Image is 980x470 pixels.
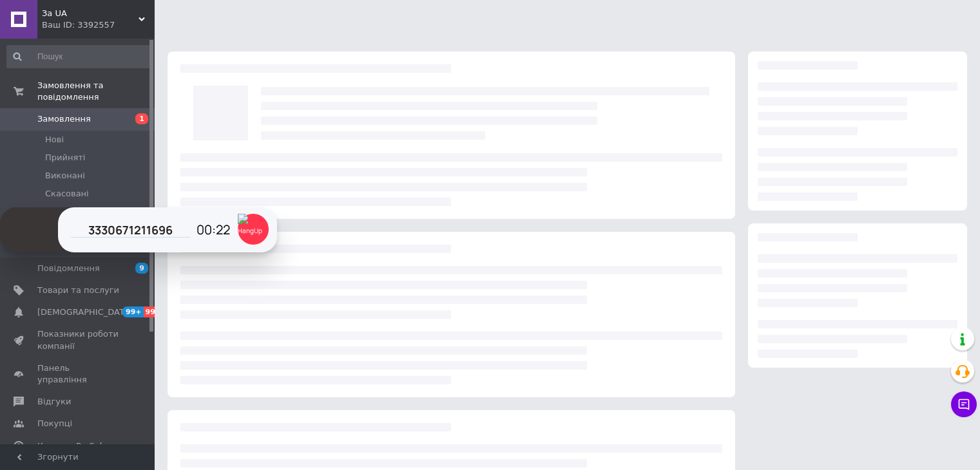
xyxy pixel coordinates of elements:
span: Повідомлення [37,263,100,274]
span: Покупці [37,418,72,429]
span: 99+ [144,306,165,317]
span: Оплачені [45,206,86,218]
span: Прийняті [45,152,85,164]
input: Пошук [6,45,152,68]
span: 99+ [122,306,144,317]
span: Замовлення та повідомлення [37,80,155,103]
span: 1 [135,113,148,124]
span: За UA [42,8,139,19]
span: Відгуки [37,396,71,408]
button: Чат з покупцем [951,391,977,417]
span: Виконані [45,170,85,182]
span: Товари та послуги [37,285,119,296]
span: Скасовані [45,188,89,200]
span: Показники роботи компанії [37,328,119,352]
span: [DEMOGRAPHIC_DATA] [37,306,133,318]
span: Панель управління [37,362,119,386]
span: Замовлення [37,113,91,125]
span: Каталог ProSale [37,440,107,452]
span: 9 [135,263,148,274]
span: Нові [45,134,64,146]
div: Ваш ID: 3392557 [42,19,155,31]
